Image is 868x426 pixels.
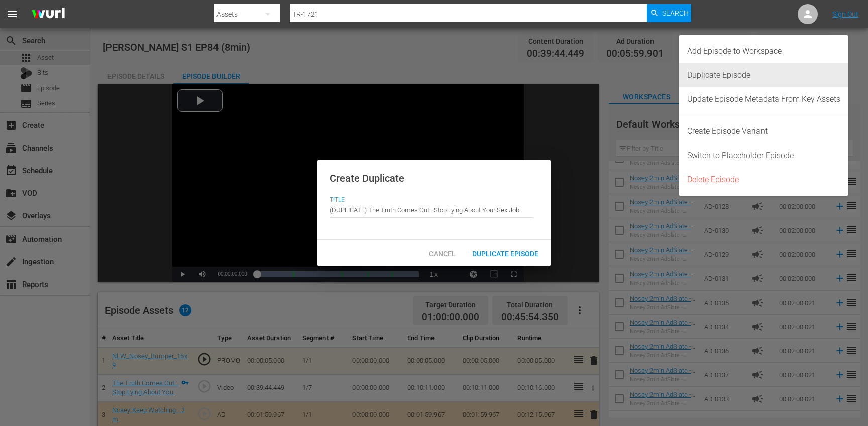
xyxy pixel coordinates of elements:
[647,4,691,22] button: Search
[832,10,858,18] a: Sign Out
[464,244,547,262] button: Duplicate Episode
[420,244,464,262] button: Cancel
[662,4,689,22] span: Search
[6,8,18,20] span: menu
[687,87,840,111] div: Update Episode Metadata From Key Assets
[687,119,840,144] div: Create Episode Variant
[464,250,547,258] span: Duplicate Episode
[421,250,464,258] span: Cancel
[687,144,840,168] div: Switch to Placeholder Episode
[24,3,72,26] img: ans4CAIJ8jUAAAAAAAAAAAAAAAAAAAAAAAAgQb4GAAAAAAAAAAAAAAAAAAAAAAAAJMjXAAAAAAAAAAAAAAAAAAAAAAAAgAT5G...
[687,63,840,87] div: Duplicate Episode
[330,196,533,204] span: Title
[687,39,840,63] div: Add Episode to Workspace
[330,172,404,184] span: Create Duplicate
[687,168,840,192] div: Delete Episode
